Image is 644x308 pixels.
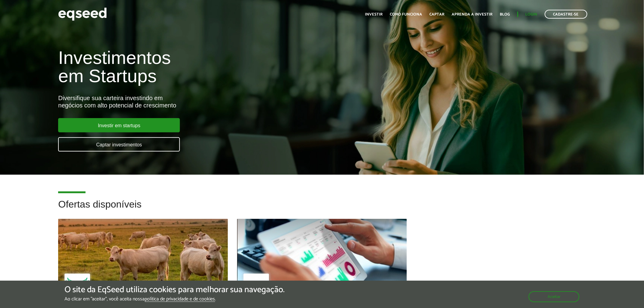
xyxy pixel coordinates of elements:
a: Cadastre-se [545,10,587,19]
a: Investir [365,12,383,16]
a: Investir em startups [58,118,180,132]
a: Captar [430,12,445,16]
p: Ao clicar em "aceitar", você aceita nossa . [65,296,285,302]
h5: O site da EqSeed utiliza cookies para melhorar sua navegação. [65,285,285,295]
a: Blog [500,12,510,16]
h2: Ofertas disponíveis [58,199,586,219]
a: Como funciona [390,12,422,16]
button: Aceitar [529,291,579,302]
div: Diversifique sua carteira investindo em negócios com alto potencial de crescimento [58,94,371,109]
h1: Investimentos em Startups [58,49,371,85]
img: EqSeed [58,6,107,22]
a: Aprenda a investir [452,12,493,16]
a: política de privacidade e de cookies [145,297,215,302]
a: Login [526,12,537,16]
a: Captar investimentos [58,137,180,152]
